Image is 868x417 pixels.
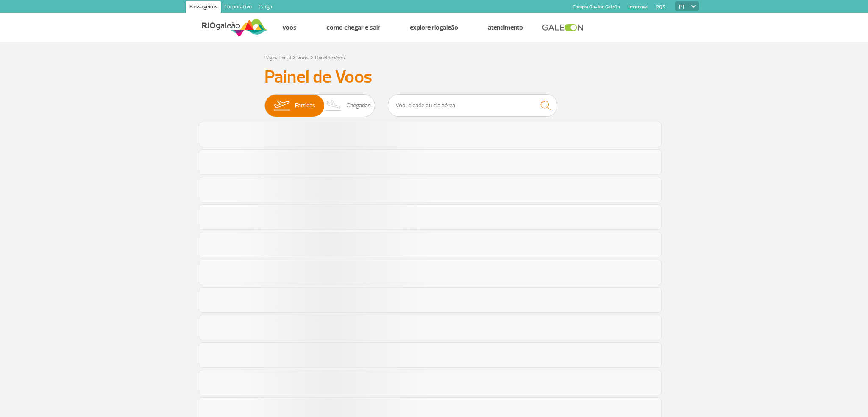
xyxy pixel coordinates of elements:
[221,1,255,14] a: Corporativo
[297,55,309,61] a: Voos
[488,23,523,32] a: Atendimento
[321,95,346,117] img: slider-desembarque
[656,4,665,10] a: RQS
[326,23,380,32] a: Como chegar e sair
[264,67,604,88] h3: Painel de Voos
[255,1,275,14] a: Cargo
[346,95,371,117] span: Chegadas
[573,4,620,10] a: Compra On-line GaleOn
[315,55,345,61] a: Painel de Voos
[629,4,648,10] a: Imprensa
[410,23,458,32] a: Explore RIOgaleão
[264,55,291,61] a: Página Inicial
[292,52,295,62] a: >
[310,52,313,62] a: >
[186,1,221,14] a: Passageiros
[388,94,557,117] input: Voo, cidade ou cia aérea
[295,95,315,117] span: Partidas
[282,23,297,32] a: Voos
[268,95,295,117] img: slider-embarque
